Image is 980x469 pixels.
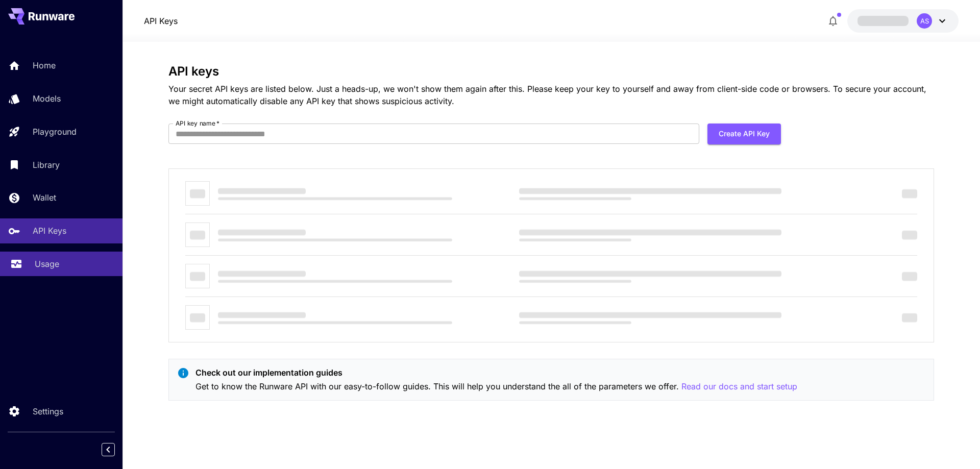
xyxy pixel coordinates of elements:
[144,15,178,27] a: API Keys
[195,366,797,379] p: Check out our implementation guides
[168,64,934,79] h3: API keys
[33,92,61,105] p: Models
[33,191,56,204] p: Wallet
[176,119,219,128] label: API key name
[917,13,932,29] div: AS
[144,15,178,27] nav: breadcrumb
[102,443,115,456] button: Collapse sidebar
[33,126,77,138] p: Playground
[109,440,122,459] div: Collapse sidebar
[33,159,60,171] p: Library
[847,9,959,33] button: AS
[681,380,797,393] button: Read our docs and start setup
[33,405,63,417] p: Settings
[707,124,781,144] button: Create API Key
[195,380,797,393] p: Get to know the Runware API with our easy-to-follow guides. This will help you understand the all...
[33,225,66,237] p: API Keys
[35,258,59,270] p: Usage
[168,83,934,107] p: Your secret API keys are listed below. Just a heads-up, we won't show them again after this. Plea...
[33,59,56,71] p: Home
